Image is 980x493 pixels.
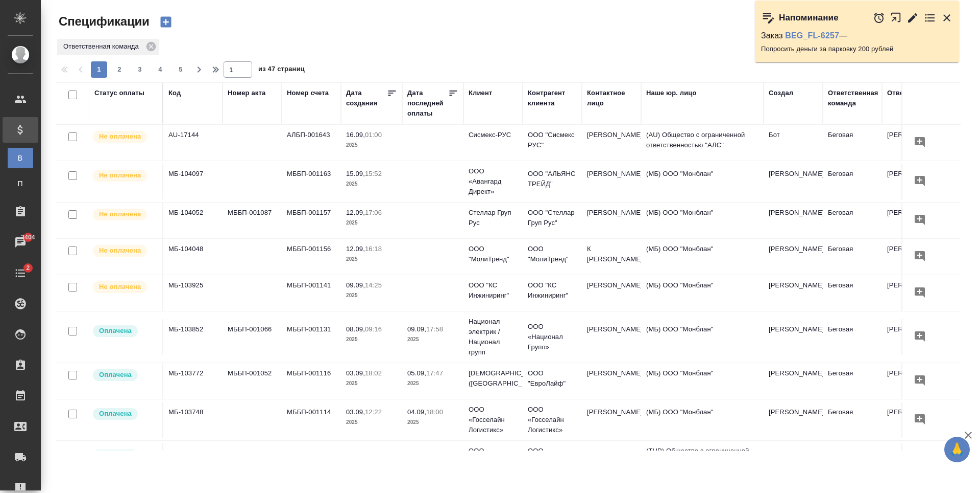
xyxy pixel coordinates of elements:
[469,405,518,435] p: ООО «Госселайн Логистикс»
[365,450,382,457] p: 10:31
[528,368,577,389] p: ООО "ЕвроЛайф"
[641,363,764,399] td: (МБ) ООО "Монблан"
[228,88,265,98] div: Номер акта
[346,254,397,264] p: 2025
[163,239,223,275] td: МБ-104048
[528,322,577,352] p: ООО «Национал Групп»
[582,275,641,311] td: [PERSON_NAME]
[282,164,341,199] td: МББП-001163
[426,369,443,377] p: 17:47
[764,319,823,355] td: [PERSON_NAME]
[582,239,641,275] td: К [PERSON_NAME]
[365,281,382,289] p: 14:25
[426,325,443,333] p: 17:58
[99,450,132,460] p: Оплачена
[823,319,882,355] td: Беговая
[469,166,518,197] p: ООО «Авангард Директ»
[346,245,365,253] p: 12.09,
[823,275,882,311] td: Беговая
[8,173,33,194] a: П
[163,164,223,199] td: МБ-104097
[132,64,148,75] span: 3
[641,125,764,161] td: (AU) Общество с ограниченной ответственностью "АЛС"
[641,239,764,275] td: (МБ) ООО "Монблан"
[407,378,458,389] p: 2025
[346,140,397,150] p: 2025
[582,363,641,399] td: [PERSON_NAME]
[99,282,141,292] p: Не оплачена
[346,281,365,289] p: 09.09,
[469,208,518,228] p: Стеллар Груп Рус
[13,153,28,163] span: В
[882,402,941,438] td: [PERSON_NAME]
[469,244,518,264] p: ООО "МолиТренд"
[769,88,793,98] div: Создал
[469,130,518,140] p: Сисмекс-РУС
[407,325,426,333] p: 09.09,
[154,13,178,31] button: Создать
[646,88,697,98] div: Наше юр. лицо
[111,61,128,78] button: 2
[365,325,382,333] p: 09:16
[346,334,397,345] p: 2025
[587,88,636,108] div: Контактное лицо
[163,363,223,399] td: МБ-103772
[641,164,764,199] td: (МБ) ООО "Монблан"
[346,218,397,228] p: 2025
[56,13,150,30] span: Спецификации
[528,88,577,108] div: Контрагент клиента
[223,203,282,238] td: МББП-001087
[764,203,823,238] td: [PERSON_NAME]
[57,39,159,55] div: Ответственная команда
[407,88,448,119] div: Дата последней оплаты
[20,263,36,273] span: 2
[132,61,148,78] button: 3
[111,64,128,75] span: 2
[641,275,764,311] td: (МБ) ООО "Монблан"
[346,417,397,428] p: 2025
[764,125,823,161] td: Бот
[882,275,941,311] td: [PERSON_NAME]
[779,13,839,23] p: Напоминание
[764,443,823,479] td: [PERSON_NAME]
[223,319,282,355] td: МББП-001066
[948,439,966,460] span: 🙏
[407,408,426,416] p: 04.09,
[99,370,132,380] p: Оплачена
[823,363,882,399] td: Беговая
[469,368,518,389] p: [DEMOGRAPHIC_DATA] ([GEOGRAPHIC_DATA])
[764,275,823,311] td: [PERSON_NAME]
[582,443,641,479] td: [PERSON_NAME]
[823,239,882,275] td: Беговая
[528,244,577,264] p: ООО "МолиТренд"
[163,402,223,438] td: МБ-103748
[223,363,282,399] td: МББП-001052
[365,209,382,216] p: 17:06
[365,408,382,416] p: 12:22
[873,12,885,24] button: Отложить
[469,88,492,98] div: Клиент
[282,363,341,399] td: МББП-001116
[887,88,940,98] div: Ответственный
[15,232,41,242] span: 3404
[173,64,189,75] span: 5
[99,209,141,219] p: Не оплачена
[346,170,365,177] p: 15.09,
[346,378,397,389] p: 2025
[823,125,882,161] td: Беговая
[582,125,641,161] td: [PERSON_NAME]
[528,446,577,477] p: ООО "ДОМАШНИЙ ИНТЕРЬЕР"
[365,369,382,377] p: 18:02
[469,317,518,357] p: Национал электрик / Национал групп
[63,41,142,52] p: Ответственная команда
[168,88,181,98] div: Код
[582,164,641,199] td: [PERSON_NAME]
[346,325,365,333] p: 08.09,
[469,280,518,301] p: ООО "КС Инжиниринг"
[641,402,764,438] td: (МБ) ООО "Монблан"
[528,405,577,435] p: ООО «Госселайн Логистикс»
[346,179,397,189] p: 2025
[764,239,823,275] td: [PERSON_NAME]
[282,239,341,275] td: МББП-001156
[365,170,382,177] p: 15:52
